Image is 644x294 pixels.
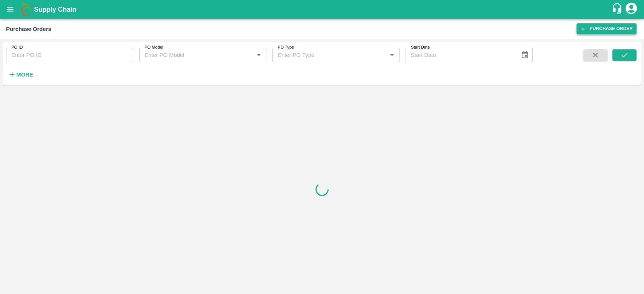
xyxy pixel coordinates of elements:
button: Choose date [518,48,532,62]
img: logo [19,2,34,17]
input: Start Date [406,48,515,62]
a: Purchase Order [576,23,636,34]
button: open drawer [2,1,19,18]
button: Open [387,50,397,60]
div: Purchase Orders [6,24,51,34]
input: Enter PO Model [141,50,252,60]
b: Supply Chain [34,6,76,13]
input: Enter PO Type [275,50,385,60]
label: Start Date [411,44,430,51]
a: Supply Chain [34,4,611,15]
label: PO ID [11,44,23,51]
button: More [6,68,35,81]
input: Enter PO ID [6,48,133,62]
div: account of current user [624,2,638,17]
button: Open [254,50,264,60]
label: PO Type [278,44,294,51]
label: PO Model [144,44,163,51]
strong: More [16,72,33,78]
div: customer-support [611,3,624,16]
